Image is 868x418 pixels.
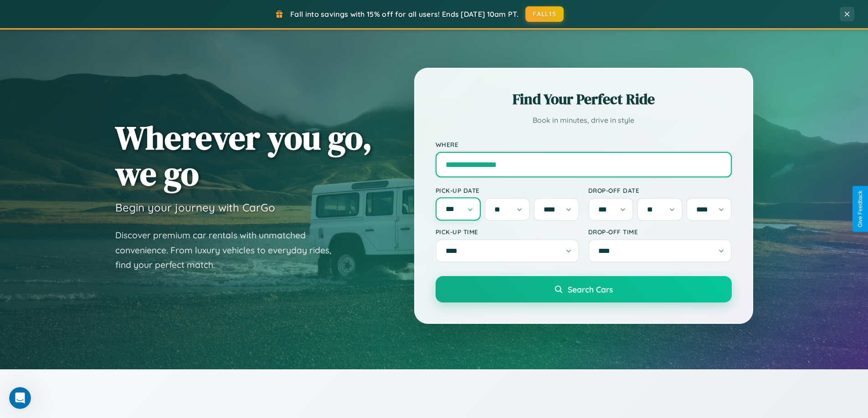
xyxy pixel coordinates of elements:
[436,228,579,236] label: Pick-up Time
[436,186,579,194] label: Pick-up Date
[436,89,732,109] h2: Find Your Perfect Ride
[588,186,732,194] label: Drop-off Date
[857,191,863,227] div: Give Feedback
[568,284,613,294] span: Search Cars
[588,228,732,236] label: Drop-off Time
[115,120,372,191] h1: Wherever you go, we go
[436,141,732,148] label: Where
[115,228,343,272] p: Discover premium car rentals with unmatched convenience. From luxury vehicles to everyday rides, ...
[436,276,732,302] button: Search Cars
[525,6,564,22] button: FALL15
[9,387,31,409] iframe: Intercom live chat
[290,10,519,19] span: Fall into savings with 15% off for all users! Ends [DATE] 10am PT.
[115,201,275,214] h3: Begin your journey with CarGo
[436,114,732,127] p: Book in minutes, drive in style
